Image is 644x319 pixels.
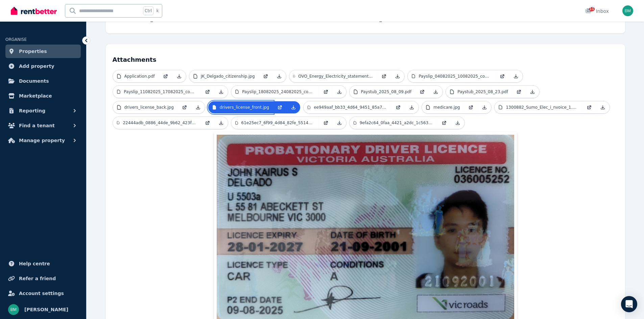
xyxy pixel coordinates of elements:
[19,274,56,283] span: Refer a friend
[214,117,228,129] a: Download Attachment
[437,117,451,129] a: Open in new Tab
[178,101,191,113] a: Open in new Tab
[11,6,57,16] img: RentBetter
[333,117,346,129] a: Download Attachment
[273,101,287,113] a: Open in new Tab
[391,101,405,113] a: Open in new Tab
[5,89,81,103] a: Marketplace
[8,304,19,315] img: Brendan Meng
[287,101,300,113] a: Download Attachment
[201,86,214,98] a: Open in new Tab
[124,74,155,79] p: Application.pdf
[159,70,172,82] a: Open in new Tab
[19,136,65,144] span: Manage property
[405,101,419,113] a: Download Attachment
[451,117,464,129] a: Download Attachment
[495,101,582,113] a: 1300882_Sumo_Elec_i_nvoice_1.pdf
[415,86,429,98] a: Open in new Tab
[124,105,174,110] p: drivers_license_back.jpg
[585,8,609,15] div: Inbox
[123,120,196,126] p: 22444adb_0886_44de_9b62_423f296e34a0.jpeg
[446,86,512,98] a: Paystub_2025_08_23.pdf
[143,6,153,15] span: Ctrl
[582,101,596,113] a: Open in new Tab
[124,89,196,95] p: Payslip_11082025_17082025_copy.pdf
[596,101,610,113] a: Download Attachment
[5,257,81,270] a: Help centre
[156,8,159,14] span: k
[391,70,404,82] a: Download Attachment
[457,89,508,95] p: Paystub_2025_08_23.pdf
[361,89,412,95] p: Paystub_2025_08_09.pdf
[113,70,159,82] a: Application.pdf
[5,59,81,73] a: Add property
[350,86,416,98] a: Paystub_2025_08_09.pdf
[201,117,214,129] a: Open in new Tab
[5,37,27,42] span: ORGANISE
[319,117,333,129] a: Open in new Tab
[113,101,178,113] a: drivers_license_back.jpg
[408,70,496,82] a: Payslip_04082025_10082025_copy.pdf
[377,70,391,82] a: Open in new Tab
[419,74,491,79] p: Payslip_04082025_10082025_copy.pdf
[113,86,201,98] a: Payslip_11082025_17082025_copy.pdf
[589,7,595,11] span: 11
[231,86,319,98] a: Payslip_18082025_24082025_copy.pdf
[172,70,186,82] a: Download Attachment
[259,70,272,82] a: Open in new Tab
[191,101,205,113] a: Download Attachment
[429,86,443,98] a: Download Attachment
[360,120,433,126] p: 9efa2c64_0faa_4421_a2dc_1c5631de873e.jpeg
[526,86,539,98] a: Download Attachment
[496,70,509,82] a: Open in new Tab
[304,101,391,113] a: ee949aaf_bb33_4d64_9451_85a7b0a66691.jpeg
[19,47,47,55] span: Properties
[19,77,49,85] span: Documents
[350,117,437,129] a: 9efa2c64_0faa_4421_a2dc_1c5631de873e.jpeg
[208,101,273,113] a: drivers_license_front.jpg
[5,45,81,58] a: Properties
[242,89,315,95] p: Payslip_18082025_24082025_copy.pdf
[314,105,387,110] p: ee949aaf_bb33_4d64_9451_85a7b0a66691.jpeg
[113,117,201,129] a: 22444adb_0886_44de_9b62_423f296e34a0.jpeg
[201,74,255,79] p: JK_Delgado_citizenship.jpg
[289,70,377,82] a: OVO_Energy_Electricity_statement_2025_07_02_to_2025_08_01.pdf
[622,5,633,16] img: Brendan Meng
[220,105,269,110] p: drivers_license_front.jpg
[214,86,228,98] a: Download Attachment
[433,105,460,110] p: medicare.jpg
[298,74,373,79] p: OVO_Energy_Electricity_statement_2025_07_02_to_2025_08_01.pdf
[509,70,523,82] a: Download Attachment
[19,62,54,70] span: Add property
[319,86,333,98] a: Open in new Tab
[422,101,464,113] a: medicare.jpg
[5,272,81,285] a: Refer a friend
[621,296,637,312] div: Open Intercom Messenger
[512,86,526,98] a: Open in new Tab
[19,289,64,297] span: Account settings
[24,305,68,314] span: [PERSON_NAME]
[19,92,52,100] span: Marketplace
[464,101,478,113] a: Open in new Tab
[478,101,491,113] a: Download Attachment
[19,107,45,115] span: Reporting
[506,105,578,110] p: 1300882_Sumo_Elec_i_nvoice_1.pdf
[19,122,55,130] span: Find a tenant
[231,117,319,129] a: 61e25ec7_6f99_4d84_82fe_5514726c59a3.jpeg
[113,51,618,64] h4: Attachments
[5,287,81,300] a: Account settings
[189,70,259,82] a: JK_Delgado_citizenship.jpg
[5,74,81,88] a: Documents
[241,120,315,126] p: 61e25ec7_6f99_4d84_82fe_5514726c59a3.jpeg
[333,86,346,98] a: Download Attachment
[5,134,81,147] button: Manage property
[19,260,50,268] span: Help centre
[5,119,81,132] button: Find a tenant
[272,70,286,82] a: Download Attachment
[5,104,81,117] button: Reporting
